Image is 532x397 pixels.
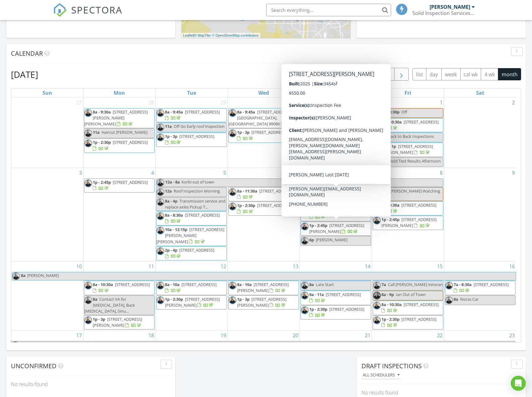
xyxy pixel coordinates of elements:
[157,247,164,255] img: img_0062.jpg
[508,261,516,271] a: Go to August 16, 2025
[481,68,498,80] button: 4 wk
[83,261,156,330] td: Go to August 11, 2025
[228,261,300,330] td: Go to August 13, 2025
[237,188,257,194] span: 8a - 11:30a
[381,202,436,214] a: 8a - 9:30a [STREET_ADDRESS]
[229,129,236,137] img: img_0062.jpg
[228,281,299,295] a: 8a - 10a [STREET_ADDRESS][PERSON_NAME]
[301,109,364,127] span: [STREET_ADDRESS][PERSON_NAME][PERSON_NAME]
[147,261,155,271] a: Go to August 11, 2025
[309,292,324,297] span: 9a - 11a
[93,296,97,302] span: 8a
[84,139,92,147] img: img_0062.jpg
[21,272,26,280] span: 8a
[84,179,92,187] img: img_0062.jpg
[373,217,381,224] img: img_0062.jpg
[381,188,440,200] span: [PERSON_NAME] Watching Kids
[228,295,299,309] a: 1p - 3p [STREET_ADDRESS][PERSON_NAME]
[156,261,228,330] td: Go to August 12, 2025
[157,123,164,131] img: img_0062.jpg
[388,133,434,139] span: Back to Back Inspections
[454,282,472,287] span: 7a - 8:30a
[373,133,381,141] img: img_0062.jpg
[183,33,193,37] a: Leaflet
[156,133,227,147] a: 1p - 3p [STREET_ADDRESS]
[444,168,516,261] td: Go to August 9, 2025
[445,282,453,289] img: img_0062.jpg
[316,282,334,287] span: Late Start
[381,119,439,131] a: 8a - 10:30a [STREET_ADDRESS]
[186,88,197,97] a: Tuesday
[396,292,426,297] span: Ian Out of Town
[113,179,148,185] span: [STREET_ADDRESS]
[326,292,361,297] span: [STREET_ADDRESS]
[83,168,156,261] td: Go to August 4, 2025
[156,281,227,295] a: 8a - 10a [STREET_ADDRESS]
[309,198,314,204] span: 7a
[301,282,309,289] img: img_0062.jpg
[266,4,391,16] input: Search everything...
[229,203,236,210] img: img_0062.jpg
[291,98,300,108] a: Go to July 30, 2025
[84,316,92,324] img: img_0062.jpg
[11,98,83,168] td: Go to July 27, 2025
[373,143,443,157] a: 11a - 1p [STREET_ADDRESS][PERSON_NAME]
[388,282,443,287] span: Call [PERSON_NAME] Veteran
[373,158,381,166] img: img_0062.jpg
[381,158,386,164] span: 1p
[381,143,433,155] span: [STREET_ADDRESS][PERSON_NAME]
[300,168,372,261] td: Go to August 7, 2025
[219,98,227,108] a: Go to July 29, 2025
[454,296,458,302] span: 8a
[444,98,516,168] td: Go to August 2, 2025
[165,198,177,204] span: 8a - 4p
[237,188,294,200] a: 8a - 11:30a [STREET_ADDRESS]
[84,109,92,117] img: img_0062.jpg
[301,291,371,305] a: 9a - 11a [STREET_ADDRESS]
[157,198,164,206] img: img_0062.jpg
[165,133,214,145] a: 1p - 3p [STREET_ADDRESS]
[157,133,164,141] img: img_0062.jpg
[228,108,299,128] a: 8a - 9:45a [STREET_ADDRESS] [GEOGRAPHIC_DATA], [GEOGRAPHIC_DATA] 89086
[301,207,371,221] a: 8a - 10a [STREET_ADDRESS]
[401,316,436,322] span: [STREET_ADDRESS]
[309,208,324,214] span: 8a - 10a
[301,198,309,206] img: img_0062.jpg
[11,362,57,370] span: Unconfirmed
[326,208,361,214] span: [STREET_ADDRESS]
[309,223,364,234] span: [STREET_ADDRESS][PERSON_NAME]
[157,109,164,117] img: img_0062.jpg
[381,119,402,125] span: 8a - 10:30a
[404,119,439,125] span: [STREET_ADDRESS]
[75,330,83,340] a: Go to August 17, 2025
[381,217,400,222] span: 1p - 2:45p
[194,33,211,37] a: © MapTiler
[381,292,394,297] span: 8a - 9p
[381,217,436,228] a: 1p - 2:45p [STREET_ADDRESS][PERSON_NAME]
[394,68,409,81] button: Next month
[328,129,363,135] span: [STREET_ADDRESS]
[84,138,155,153] a: 1p - 2:30p [STREET_ADDRESS]
[157,212,164,220] img: img_0062.jpg
[11,68,38,81] h2: [DATE]
[309,292,361,303] a: 9a - 11a [STREET_ADDRESS]
[309,223,364,234] a: 1p - 2:45p [STREET_ADDRESS][PERSON_NAME]
[93,109,111,115] span: 8a - 9:30a
[373,201,443,215] a: 8a - 9:30a [STREET_ADDRESS]
[403,88,412,97] a: Friday
[219,261,227,271] a: Go to August 12, 2025
[300,98,372,168] td: Go to July 31, 2025
[237,129,250,135] span: 1p - 3p
[364,261,372,271] a: Go to August 14, 2025
[511,376,526,391] div: Open Intercom Messenger
[498,68,521,80] button: month
[84,108,155,128] a: 8a - 9:30a [STREET_ADDRESS][PERSON_NAME][PERSON_NAME]
[316,188,369,194] span: [PERSON_NAME] Last [DATE]
[84,296,135,314] span: Contact VA for [MEDICAL_DATA], Back [MEDICAL_DATA], Sinu...
[165,247,214,259] a: 2p - 4p [STREET_ADDRESS]
[179,133,214,139] span: [STREET_ADDRESS]
[157,282,164,289] img: img_0062.jpg
[84,129,92,137] img: img_0062.jpg
[93,282,150,293] a: 8a - 10:30a [STREET_ADDRESS]
[460,68,481,80] button: cal wk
